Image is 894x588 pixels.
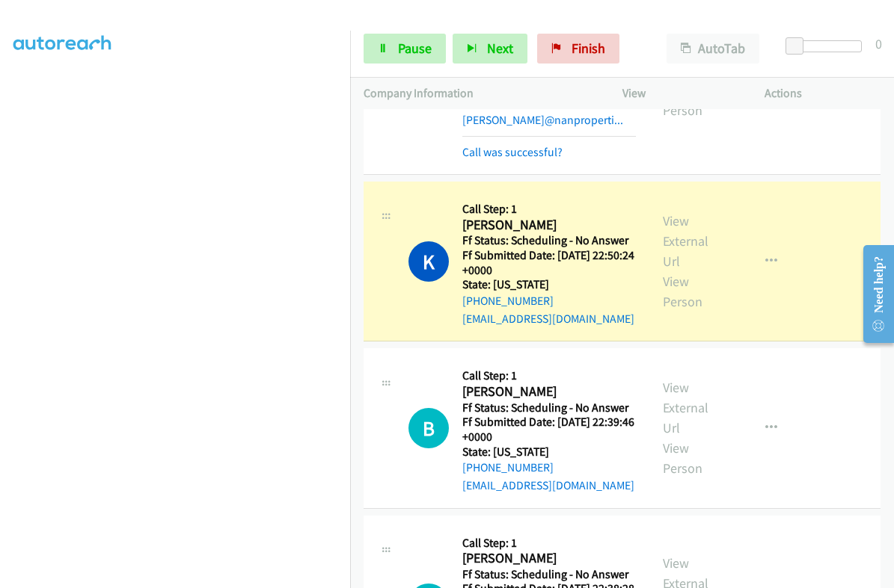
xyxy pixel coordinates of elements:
h5: Ff Submitted Date: [DATE] 22:50:24 +0000 [462,248,636,277]
h5: Call Step: 1 [462,202,636,217]
a: View Person [663,81,702,119]
a: [PHONE_NUMBER] [462,460,554,474]
a: Pause [364,34,446,64]
span: Pause [398,40,432,57]
a: [PHONE_NUMBER] [462,294,554,308]
h5: Ff Status: Scheduling - No Answer [462,567,636,582]
a: View Person [663,439,702,477]
a: [EMAIL_ADDRESS][DOMAIN_NAME] [462,478,634,492]
span: Next [487,40,513,57]
h2: [PERSON_NAME] [462,383,628,400]
iframe: Resource Center [851,235,894,353]
a: View External Url [663,212,708,270]
h5: State: [US_STATE] [462,445,636,459]
a: [EMAIL_ADDRESS][DOMAIN_NAME] [462,312,634,326]
h5: Ff Submitted Date: [DATE] 22:39:46 +0000 [462,415,636,444]
p: Company Information [364,84,596,102]
p: View [622,84,738,102]
div: 0 [875,34,882,54]
a: [PERSON_NAME].[PERSON_NAME]@nanproperti... [462,95,623,127]
a: View Person [663,273,702,310]
p: Actions [765,84,881,102]
h1: B [408,408,449,448]
h5: Ff Status: Scheduling - No Answer [462,400,636,415]
h5: Call Step: 1 [462,368,636,383]
a: Call was successful? [462,145,563,159]
a: View External Url [663,379,708,436]
h5: Ff Status: Scheduling - No Answer [462,233,636,248]
div: The call is yet to be attempted [408,408,449,448]
h2: [PERSON_NAME] [462,550,628,567]
a: Finish [537,34,619,64]
h5: State: [US_STATE] [462,277,636,292]
button: AutoTab [667,34,759,64]
h2: [PERSON_NAME] [462,217,628,234]
h5: Call Step: 1 [462,536,636,551]
span: Finish [572,40,605,57]
button: Next [453,34,527,64]
h1: K [408,241,449,282]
